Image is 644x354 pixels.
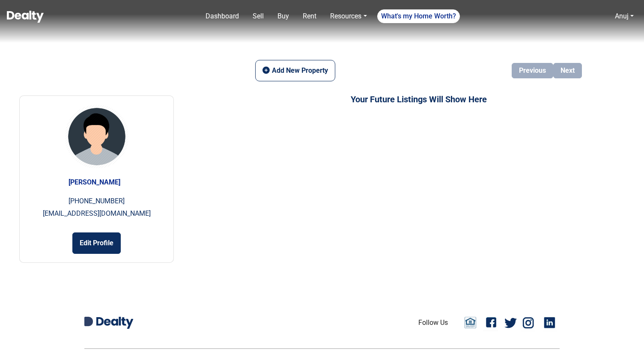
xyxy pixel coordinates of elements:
[249,8,267,25] a: Sell
[521,314,538,331] a: Instagram
[193,94,644,104] h3: Your Future Listings Will Show Here
[255,60,335,81] button: Add New Property
[30,196,163,206] p: [PHONE_NUMBER]
[462,316,479,329] a: Email
[65,104,129,169] img: User Icon
[504,314,517,331] a: Twitter
[299,8,320,25] a: Rent
[611,8,637,25] a: Anuj
[483,314,500,331] a: Facebook
[30,208,163,219] p: [EMAIL_ADDRESS][DOMAIN_NAME]
[327,8,370,25] a: Resources
[7,11,44,23] img: Dealty - Buy, Sell & Rent Homes
[377,9,460,23] a: What's my Home Worth?
[84,317,93,326] img: Dealty D
[418,318,448,328] li: Follow Us
[72,232,121,254] button: Edit Profile
[553,63,582,78] button: Next
[202,8,242,25] a: Dashboard
[96,317,133,329] img: Dealty
[512,63,553,78] button: Previous
[543,314,560,331] a: Linkedin
[274,8,292,25] a: Buy
[69,178,120,186] strong: [PERSON_NAME]
[615,12,629,20] a: Anuj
